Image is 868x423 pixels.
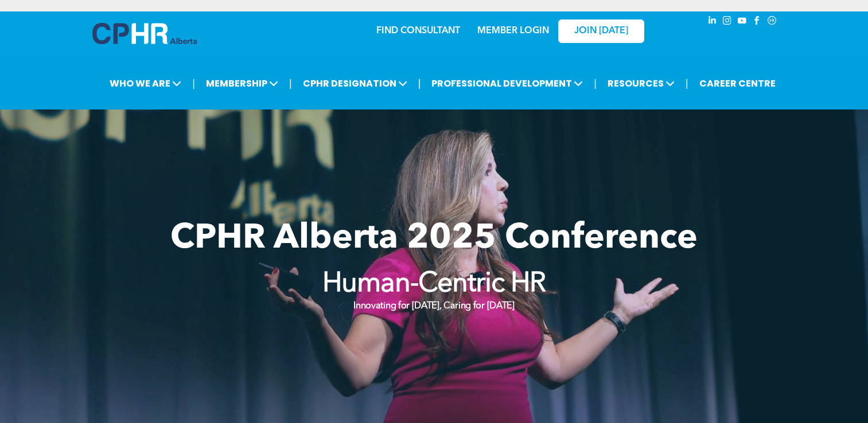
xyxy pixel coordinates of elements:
span: MEMBERSHIP [203,73,282,94]
a: instagram [721,14,734,30]
span: CPHR DESIGNATION [299,73,411,94]
a: JOIN [DATE] [558,19,644,43]
strong: Human-Centric HR [322,271,546,298]
li: | [594,72,597,95]
a: CAREER CENTRE [696,73,779,94]
span: JOIN [DATE] [574,26,628,37]
a: facebook [751,14,764,30]
li: | [686,72,688,95]
span: PROFESSIONAL DEVELOPMENT [428,73,586,94]
strong: Innovating for [DATE], Caring for [DATE] [353,301,514,311]
li: | [192,72,195,95]
span: CPHR Alberta 2025 Conference [170,222,698,256]
a: Social network [766,14,779,30]
li: | [289,72,292,95]
span: WHO WE ARE [106,73,185,94]
a: MEMBER LOGIN [477,26,549,36]
img: A blue and white logo for cp alberta [92,23,197,44]
a: FIND CONSULTANT [376,26,460,36]
li: | [418,72,421,95]
a: youtube [736,14,749,30]
a: linkedin [706,14,719,30]
span: RESOURCES [604,73,678,94]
